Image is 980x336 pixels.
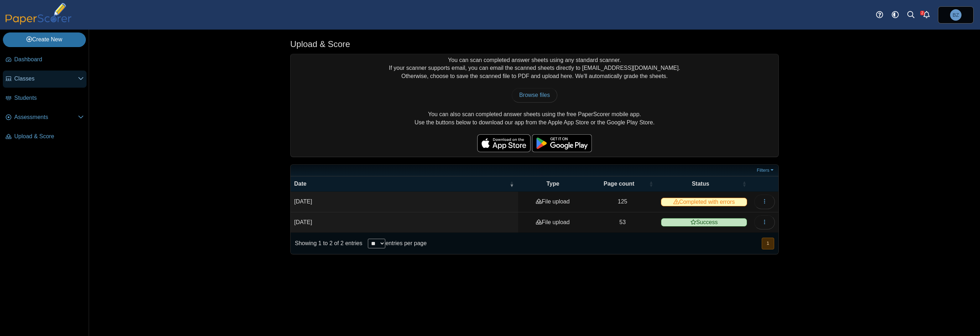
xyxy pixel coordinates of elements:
span: Success [661,218,747,227]
span: Completed with errors [661,198,747,206]
a: Dashboard [3,51,87,68]
td: File upload [518,212,588,233]
span: Status [692,181,709,187]
span: Date [294,181,307,187]
time: Sep 8, 2025 at 4:22 PM [294,198,312,205]
span: Bo Zhang [953,12,959,17]
a: PaperScorer [3,20,74,26]
a: Bo Zhang [938,6,974,24]
span: Date : Activate to remove sorting [510,176,514,191]
a: Browse files [512,88,557,102]
td: 53 [588,212,657,233]
a: Upload & Score [3,128,87,145]
a: Filters [755,167,777,174]
span: Page count [604,181,634,187]
nav: pagination [761,238,774,249]
a: Classes [3,71,87,88]
a: Create New [3,32,86,47]
span: Dashboard [14,56,84,63]
td: 125 [588,192,657,212]
img: apple-store-badge.svg [477,134,531,152]
span: Upload & Score [14,133,84,140]
span: Browse files [519,92,550,98]
img: PaperScorer [3,3,74,25]
div: Showing 1 to 2 of 2 entries [291,233,362,254]
span: Assessments [14,113,78,121]
label: entries per page [385,240,427,246]
td: File upload [518,192,588,212]
span: Page count : Activate to sort [649,176,653,191]
button: 1 [762,238,774,249]
img: google-play-badge.png [532,134,592,152]
h1: Upload & Score [290,38,350,50]
span: Status : Activate to sort [742,176,746,191]
a: Assessments [3,109,87,126]
time: Sep 8, 2025 at 4:18 PM [294,219,312,225]
span: Students [14,94,84,102]
a: Alerts [919,7,934,23]
div: You can scan completed answer sheets using any standard scanner. If your scanner supports email, ... [291,54,778,157]
span: Classes [14,75,78,83]
span: Bo Zhang [950,9,961,21]
span: Type [546,181,559,187]
a: Students [3,90,87,107]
